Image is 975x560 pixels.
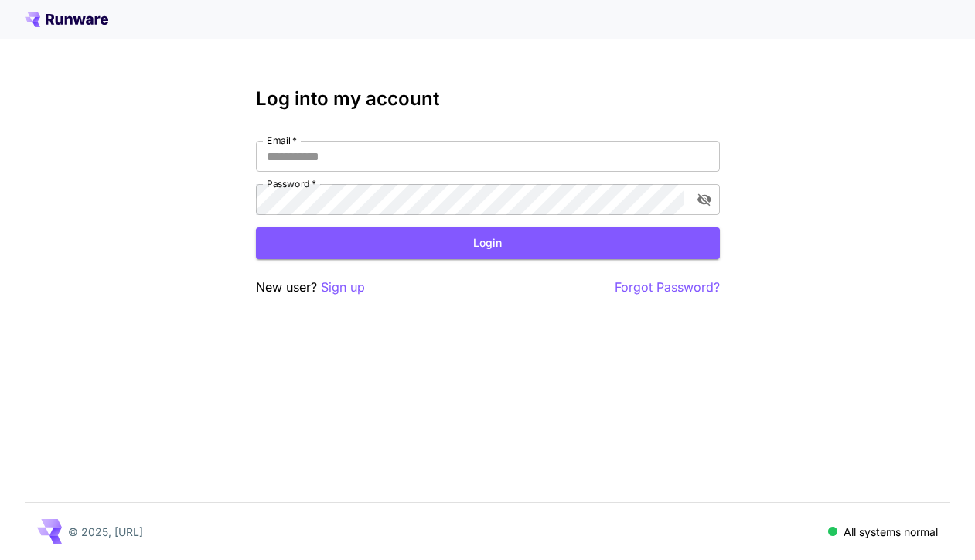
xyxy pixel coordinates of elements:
button: Sign up [321,278,365,297]
label: Password [267,177,316,190]
label: Email [267,134,297,147]
p: © 2025, [URL] [68,524,143,540]
h3: Log into my account [256,88,720,110]
p: All systems normal [844,524,938,540]
button: Login [256,227,720,259]
button: Forgot Password? [615,278,720,297]
button: toggle password visibility [690,186,718,213]
p: New user? [256,278,365,297]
